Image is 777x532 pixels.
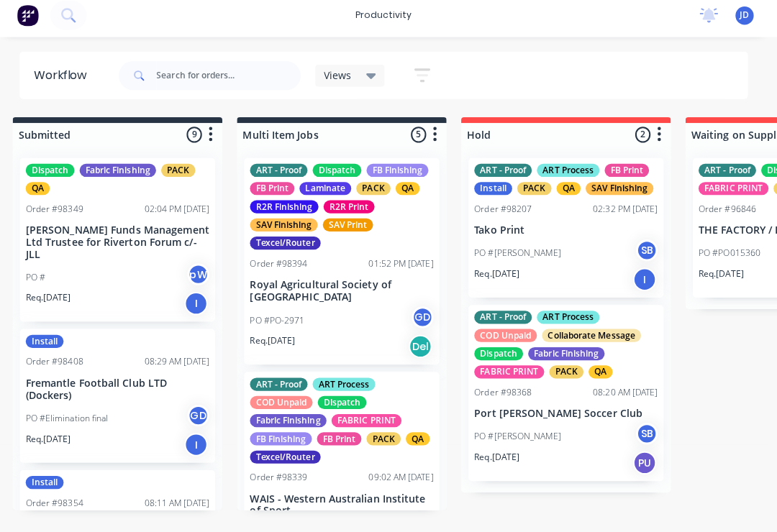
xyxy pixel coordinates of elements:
div: FABRIC PRINT [478,367,547,380]
div: ART Process [540,168,601,181]
div: Install [35,337,72,350]
div: PACK [361,186,395,199]
div: Install [478,186,515,199]
div: SB [637,243,659,265]
div: Order #98408 [35,357,91,370]
div: Install [35,477,72,490]
div: Dispatch [318,168,366,181]
div: PACK [168,168,202,181]
span: JD [740,15,750,28]
div: I [191,295,214,318]
div: Collaborate Message [545,331,642,344]
div: ART - ProofDispatchFB FinishingFB PrintLaminatePACKQAR2R FinishingR2R PrintSAV FinishingSAV Print... [250,162,443,367]
div: ART - Proof [256,168,313,181]
div: Dispatch [323,398,371,411]
div: R2R Print [329,204,379,217]
p: Req. [DATE] [478,451,522,464]
div: FB Print [606,168,650,181]
div: Order #98394 [256,260,313,273]
div: InstallOrder #9840808:29 AM [DATE]Fremantle Football Club LTD (Dockers)PO #Elimination finalGDReq... [29,331,222,464]
div: Order #98339 [256,472,313,485]
p: Req. [DATE] [699,270,744,283]
div: Fabric Finishing [88,168,163,181]
div: 08:29 AM [DATE] [152,357,216,370]
p: PO # [35,274,54,287]
div: I [635,271,658,294]
div: ART - ProofART ProcessCOD UnpaidCollaborate MessageDispatchFabric FinishingFABRIC PRINTPACKQAOrde... [472,308,665,482]
div: SB [637,424,659,446]
div: GD [416,309,437,331]
p: Req. [DATE] [256,336,301,349]
div: 08:11 AM [DATE] [152,497,216,510]
div: pW [194,267,216,288]
p: PO #[PERSON_NAME] [478,431,563,444]
input: Search for orders... [164,67,306,96]
div: QA [591,367,614,380]
div: Order #98354 [35,497,91,510]
div: COD Unpaid [478,331,540,344]
div: Laminate [305,186,356,199]
div: QA [400,186,424,199]
div: 02:32 PM [DATE] [595,206,659,219]
div: R2R Finishing [256,204,324,217]
div: FABRIC PRINT [699,186,768,199]
div: COD Unpaid [256,398,318,411]
div: Order #98368 [478,387,535,400]
div: ART - Proof [699,168,756,181]
div: ART - Proof [478,168,535,181]
div: Dispatch [478,349,526,362]
p: Req. [DATE] [478,270,522,283]
p: PO #PO015360 [699,250,760,263]
div: 08:20 AM [DATE] [595,387,659,400]
p: [PERSON_NAME] Funds Management Ltd Trustee for Riverton Forum c/- JLL [35,228,216,264]
p: Fremantle Football Club LTD (Dockers) [35,379,216,403]
p: Tako Print [478,228,659,240]
div: SAV Print [328,222,378,235]
div: Dispatch [35,168,83,181]
img: Factory [26,11,47,32]
div: Fabric Finishing [256,416,332,428]
div: ART - Proof [478,313,535,326]
div: PACK [552,367,586,380]
div: 02:04 PM [DATE] [152,206,216,219]
div: 09:02 AM [DATE] [373,472,437,485]
span: Views [330,73,357,88]
div: Texcel/Router [256,451,326,464]
div: FB Finishing [371,168,432,181]
p: Req. [DATE] [35,434,79,446]
p: Port [PERSON_NAME] Soccer Club [478,409,659,421]
div: ART - ProofART ProcessFB PrintInstallPACKQASAV FinishingOrder #9820702:32 PM [DATE]Tako PrintPO #... [472,162,665,301]
p: PO #PO-2971 [256,316,310,329]
div: PACK [520,186,554,199]
div: FB Print [256,186,300,199]
div: Order #98349 [35,206,91,219]
div: QA [410,434,434,446]
p: WAIS - Western Australian Institute of Sport [256,493,437,518]
div: productivity [354,11,424,32]
div: Order #96846 [699,206,756,219]
div: QA [35,186,58,199]
div: I [191,434,214,457]
div: GD [194,406,216,428]
p: PO #Elimination final [35,413,116,426]
div: SAV Finishing [256,222,323,235]
div: Workflow [43,73,102,90]
div: PACK [371,434,405,446]
div: PU [635,452,658,475]
p: PO #[PERSON_NAME] [478,250,563,263]
div: ART - Proof [256,380,313,393]
p: Req. [DATE] [35,294,79,307]
div: SAV Finishing [588,186,655,199]
div: ART Process [540,313,601,326]
div: ART Process [318,380,380,393]
div: 01:52 PM [DATE] [373,260,437,273]
div: Del [413,337,436,360]
div: QA [559,186,583,199]
div: Order #98207 [478,206,535,219]
p: Royal Agricultural Society of [GEOGRAPHIC_DATA] [256,282,437,306]
div: DispatchFabric FinishingPACKQAOrder #9834902:04 PM [DATE][PERSON_NAME] Funds Management Ltd Trust... [29,162,222,324]
div: Fabric Finishing [531,349,606,362]
div: FB Print [322,434,366,446]
div: Texcel/Router [256,240,326,253]
div: FABRIC PRINT [337,416,406,428]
